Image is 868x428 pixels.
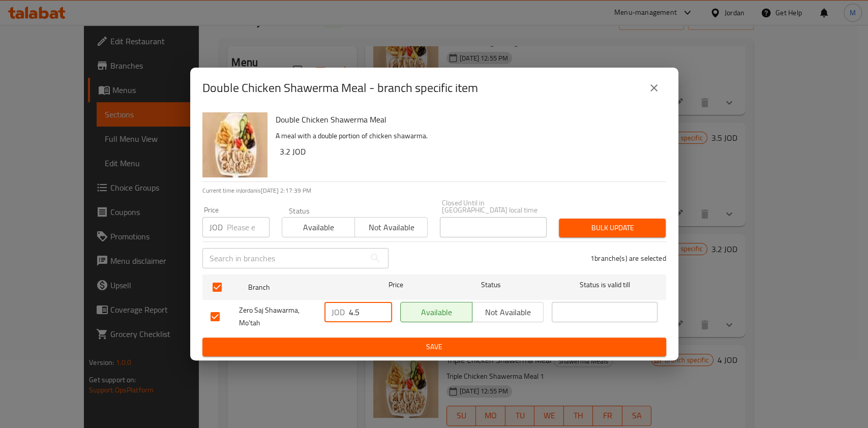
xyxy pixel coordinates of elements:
span: Status is valid till [552,279,657,291]
p: JOD [332,306,345,318]
span: Not available [359,220,424,235]
button: Available [400,302,472,322]
button: Available [282,217,355,237]
input: Search in branches [202,248,365,268]
img: Double Chicken Shawerma Meal [202,112,267,177]
p: 1 branche(s) are selected [590,253,666,263]
span: Bulk update [567,222,657,234]
input: Please enter price [227,217,270,237]
input: Please enter price [349,302,392,322]
button: Bulk update [559,219,666,237]
span: Available [405,305,468,320]
h2: Double Chicken Shawerma Meal - branch specific item [202,80,478,96]
span: Branch [248,281,354,294]
p: A meal with a double portion of chicken shawarma. [276,130,658,142]
span: Available [286,220,351,235]
h6: Double Chicken Shawerma Meal [276,112,658,127]
span: Save [211,341,658,353]
p: JOD [209,221,223,233]
button: Save [202,338,666,356]
h6: 3.2 JOD [280,144,658,159]
button: close [642,76,666,100]
span: Not available [476,305,540,320]
button: Not available [354,217,428,237]
p: Current time in Jordan is [DATE] 2:17:39 PM [202,186,666,195]
button: Not available [472,302,544,322]
span: Zero Saj Shawarma, Mo'tah [239,304,316,329]
span: Status [438,279,544,291]
span: Price [362,279,430,291]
